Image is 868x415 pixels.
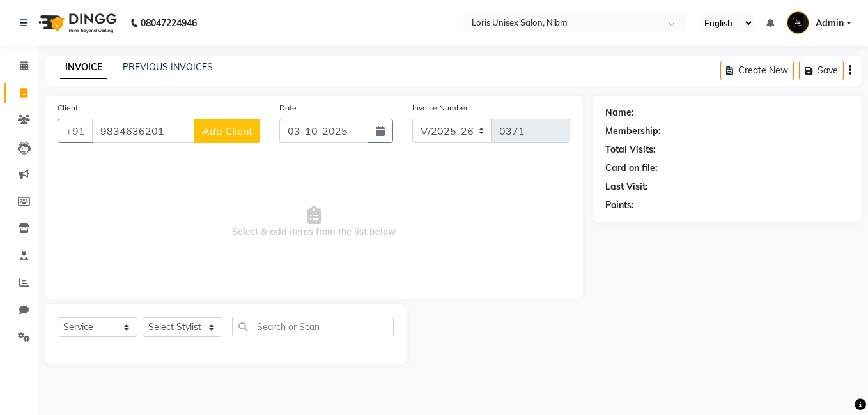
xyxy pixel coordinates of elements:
[58,158,570,286] span: Select & add items from the list below
[720,61,794,80] button: Create New
[605,106,634,119] div: Name:
[799,61,844,80] button: Save
[605,180,648,193] div: Last Visit:
[92,119,195,143] input: Search by Name/Mobile/Email/Code
[141,5,197,41] b: 08047224946
[202,124,252,137] span: Add Client
[279,102,297,114] label: Date
[194,119,260,143] button: Add Client
[58,119,93,143] button: +91
[232,317,394,336] input: Search or Scan
[412,102,468,114] label: Invoice Number
[58,102,78,114] label: Client
[816,17,844,30] span: Admin
[605,143,656,156] div: Total Visits:
[33,5,120,41] img: logo
[605,162,658,175] div: Card on file:
[787,11,809,34] img: Admin
[605,199,634,212] div: Points:
[123,61,213,73] a: PREVIOUS INVOICES
[60,56,107,79] a: INVOICE
[605,124,661,138] div: Membership:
